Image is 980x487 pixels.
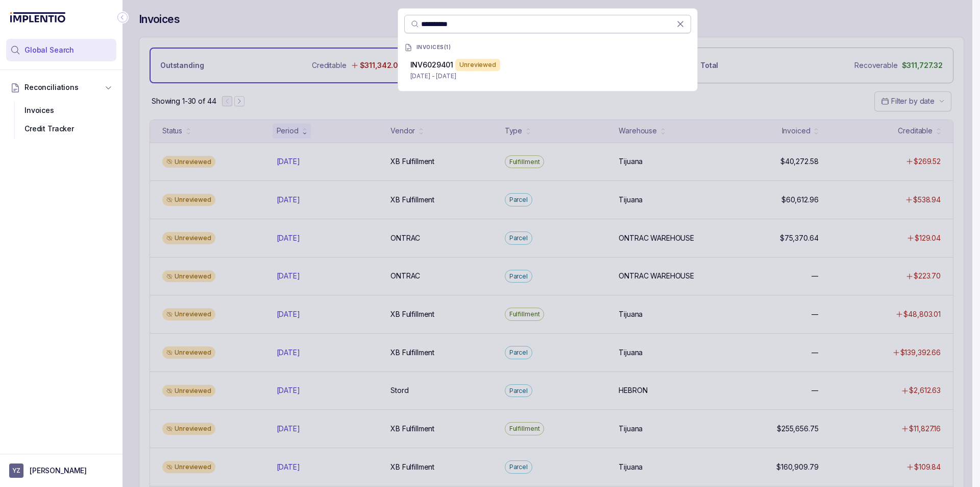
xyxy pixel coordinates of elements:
[30,466,87,476] p: [PERSON_NAME]
[14,101,108,120] div: Invoices
[6,76,116,99] button: Reconciliations
[410,71,685,81] p: [DATE] - [DATE]
[6,99,116,141] div: Reconciliations
[24,82,79,92] span: Reconciliations
[9,463,23,478] span: User initials
[9,463,113,478] button: User initials[PERSON_NAME]
[455,59,500,71] div: Unreviewed
[116,11,129,24] div: Collapse Icon
[14,120,108,138] div: Credit Tracker
[24,45,74,55] span: Global Search
[410,60,454,69] span: INV6029401
[416,44,451,51] p: INVOICES ( 1 )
